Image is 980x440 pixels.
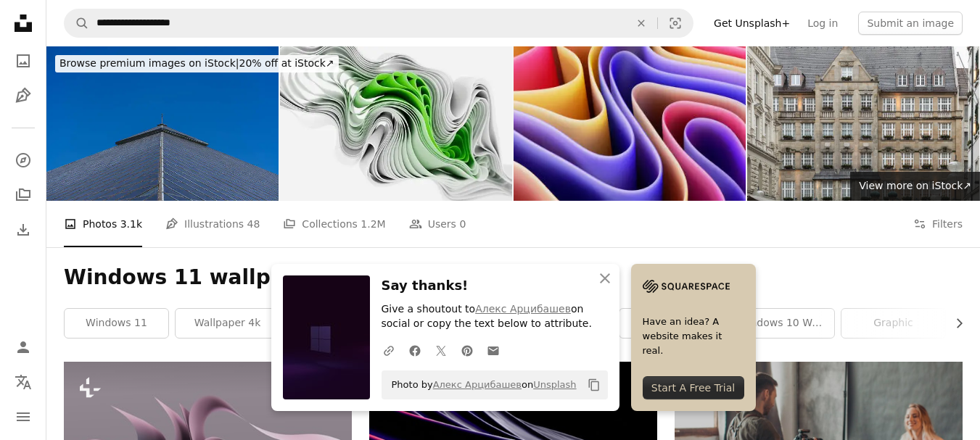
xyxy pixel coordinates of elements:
[382,302,608,331] p: Give a shoutout to on social or copy the text below to attribute.
[65,309,168,338] a: windows 11
[428,336,454,365] a: Share on Twitter
[176,309,279,338] a: wallpaper 4k
[643,315,744,358] span: Have an idea? A website makes it real.
[9,333,38,362] a: Log in / Sign up
[65,9,89,37] button: Search Unsplash
[46,46,347,81] a: Browse premium images on iStock|20% off at iStock↗
[859,180,971,191] span: View more on iStock ↗
[402,336,428,365] a: Share on Facebook
[747,46,979,201] img: Exterior architecture of Kaufingerstr11a Building with Windows with flower pots.
[55,55,339,72] div: 20% off at iStock ↗
[582,373,606,397] button: Copy to clipboard
[384,373,577,397] span: Photo by on
[643,376,744,399] div: Start A Free Trial
[9,146,38,175] a: Explore
[454,336,480,365] a: Share on Pinterest
[433,379,522,390] a: Алекс Арцибашев
[799,12,847,35] a: Log in
[459,216,466,232] span: 0
[475,303,571,315] a: Алекс Арцибашев
[625,9,657,37] button: Clear
[9,46,38,75] a: Photos
[64,265,963,291] h1: Windows 11 wallpaper
[9,180,38,209] a: Collections
[247,216,260,232] span: 48
[850,172,980,201] a: View more on iStock↗
[858,12,963,35] button: Submit an image
[643,275,730,297] img: file-1705255347840-230a6ab5bca9image
[280,46,512,201] img: A green and white abstract image with a lot of white cloth stripes. Trendy modern image in Window...
[283,201,385,247] a: Collections 1.2M
[46,46,279,201] img: Symmetrical glass windows of a building
[59,57,239,69] span: Browse premium images on iStock |
[9,81,38,110] a: Illustrations
[913,201,963,247] button: Filters
[64,9,693,38] form: Find visuals sitewide
[9,368,38,397] button: Language
[841,309,945,338] a: graphic
[658,9,693,37] button: Visual search
[533,379,576,390] a: Unsplash
[361,216,385,232] span: 1.2M
[382,275,608,296] h3: Say thanks!
[631,264,756,411] a: Have an idea? A website makes it real.Start A Free Trial
[480,336,506,365] a: Share over email
[9,9,38,41] a: Home — Unsplash
[514,46,746,201] img: Colorful 3d wallpaper 3840x1600 featuring shape windows 11 style. 3d rendering.
[705,12,799,35] a: Get Unsplash+
[409,201,466,247] a: Users 0
[946,309,963,338] button: scroll list to the right
[9,215,38,244] a: Download History
[730,309,834,338] a: windows 10 wallpaper
[9,402,38,431] button: Menu
[165,201,260,247] a: Illustrations 48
